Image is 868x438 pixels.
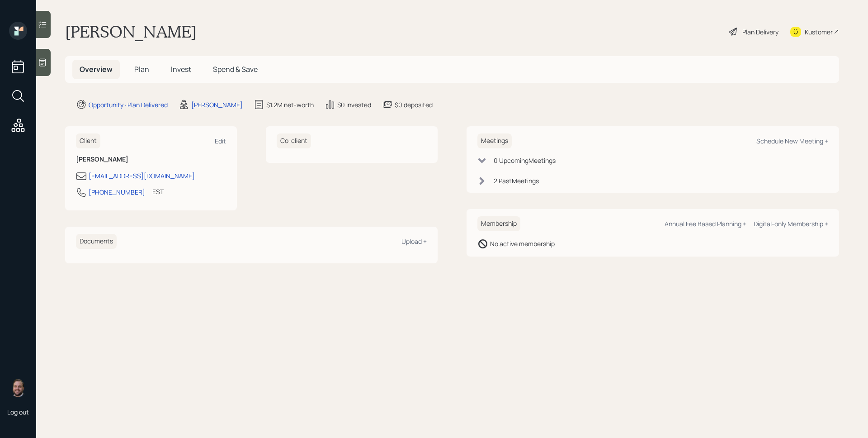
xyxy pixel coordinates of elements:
[490,239,555,248] div: No active membership
[9,379,27,397] img: james-distasi-headshot.png
[171,64,191,74] span: Invest
[277,133,311,148] h6: Co-client
[76,234,117,249] h6: Documents
[337,100,371,109] div: $0 invested
[89,100,168,109] div: Opportunity · Plan Delivered
[215,137,226,145] div: Edit
[80,64,113,74] span: Overview
[754,219,828,228] div: Digital-only Membership +
[395,100,433,109] div: $0 deposited
[266,100,314,109] div: $1.2M net-worth
[756,137,828,145] div: Schedule New Meeting +
[76,133,100,148] h6: Client
[7,408,29,416] div: Log out
[494,156,556,165] div: 0 Upcoming Meeting s
[134,64,149,74] span: Plan
[213,64,258,74] span: Spend & Save
[65,22,197,42] h1: [PERSON_NAME]
[742,27,778,37] div: Plan Delivery
[477,216,520,231] h6: Membership
[805,27,833,37] div: Kustomer
[89,171,195,181] div: [EMAIL_ADDRESS][DOMAIN_NAME]
[665,219,746,228] div: Annual Fee Based Planning +
[477,133,512,148] h6: Meetings
[152,187,164,196] div: EST
[76,156,226,163] h6: [PERSON_NAME]
[89,187,145,197] div: [PHONE_NUMBER]
[401,237,427,246] div: Upload +
[494,176,539,186] div: 2 Past Meeting s
[191,100,243,109] div: [PERSON_NAME]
